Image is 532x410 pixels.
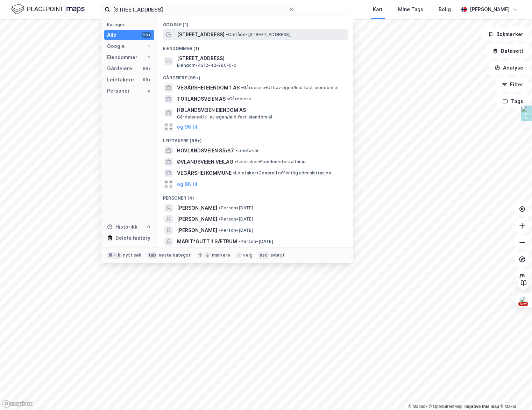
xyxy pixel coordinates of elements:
span: VEGÅRSHEI KOMMUNE [177,169,232,177]
div: Mine Tags [398,5,423,14]
div: 99+ [142,66,151,71]
span: Person • [DATE] [239,239,273,244]
button: og 96 til [177,180,197,188]
span: [STREET_ADDRESS] [177,54,345,63]
span: Leietaker [235,148,259,153]
div: nytt søk [123,252,142,258]
a: OpenStreetMap [429,404,463,409]
button: Analyse [489,61,529,75]
span: HOVLANDSVEIEN 85/87 [177,146,234,155]
div: Historikk [107,223,137,231]
span: [PERSON_NAME] [177,204,217,212]
span: • [241,85,243,90]
div: markere [212,252,230,258]
div: Leietakere [107,75,134,84]
span: [PERSON_NAME] [177,215,217,223]
div: Eiendommer (1) [157,40,353,53]
img: logo.f888ab2527a4732fd821a326f86c7f29.svg [11,3,85,15]
div: avbryt [270,252,285,258]
div: 99+ [142,77,151,82]
button: Bokmerker [482,27,529,41]
a: Mapbox homepage [2,400,33,408]
div: Delete history [115,234,150,242]
span: Gårdeiere • Utl. av egen/leid fast eiendom el. [177,114,274,120]
div: Kontrollprogram for chat [497,376,532,410]
div: 1 [146,43,151,49]
span: Gårdeiere • Utl. av egen/leid fast eiendom el. [241,85,340,91]
a: Improve this map [464,404,499,409]
div: esc [258,252,269,259]
span: Leietaker • Generell offentlig administrasjon [233,170,331,176]
span: • [235,148,237,153]
span: Person • [DATE] [219,216,253,222]
div: Bolig [439,5,451,14]
button: og 96 til [177,123,197,131]
div: neste kategori [159,252,192,258]
a: Mapbox [408,404,427,409]
span: Person • [DATE] [219,228,253,233]
div: 0 [146,224,151,230]
div: ⌘ + k [107,252,122,259]
span: Eiendom • 4212-42-280-0-0 [177,63,237,68]
div: Gårdeiere (99+) [157,70,353,82]
div: Personer [107,87,130,95]
span: VEGÅRSHEI EIENDOM 1 AS [177,84,240,92]
span: • [219,228,221,233]
div: Leietakere (99+) [157,132,353,145]
div: 4 [146,88,151,94]
button: Filter [496,78,529,92]
span: • [239,239,241,244]
span: • [235,159,237,164]
span: • [219,205,221,210]
span: Gårdeiere [227,96,251,102]
span: MARIT*GUTT 1 SÆTRUM [177,237,237,246]
div: 99+ [142,32,151,38]
div: velg [243,252,253,258]
div: Google (1) [157,16,353,29]
div: Google [107,42,125,50]
iframe: Chat Widget [497,376,532,410]
span: • [233,170,235,175]
div: Alle [107,31,116,39]
button: Datasett [487,44,529,58]
input: Søk på adresse, matrikkel, gårdeiere, leietakere eller personer [110,4,289,15]
div: Eiendommer [107,53,137,62]
div: Kart [373,5,383,14]
span: Person • [DATE] [219,205,253,211]
span: TORLANDSVEIEN AS [177,95,226,103]
span: HØLANDSVEIEN EIENDOM AS [177,106,345,114]
div: tab [147,252,158,259]
div: Gårdeiere [107,64,132,73]
button: Tags [497,94,529,108]
div: Personer (4) [157,190,353,202]
span: Område • [STREET_ADDRESS] [226,32,291,37]
span: • [227,96,229,101]
span: [PERSON_NAME] [177,226,217,235]
span: Leietaker • Eiendomsforvaltning [235,159,306,165]
span: ØVLANDSVEIEN VEILAG [177,158,233,166]
div: 1 [146,55,151,60]
div: Kategori [107,22,154,27]
span: [STREET_ADDRESS] [177,30,225,39]
div: [PERSON_NAME] [470,5,510,14]
span: • [226,32,228,37]
span: • [219,216,221,222]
